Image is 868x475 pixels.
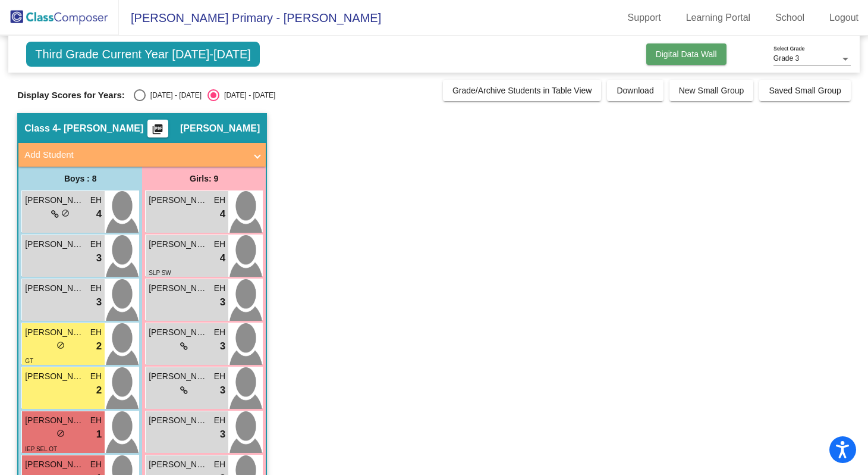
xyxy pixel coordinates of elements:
[56,429,65,437] span: do_not_disturb_alt
[25,194,84,207] span: [PERSON_NAME]
[149,282,208,295] span: [PERSON_NAME]
[220,427,225,442] span: 3
[220,295,225,310] span: 3
[220,339,225,354] span: 3
[25,326,84,339] span: [PERSON_NAME]
[90,458,102,471] span: EH
[220,251,225,266] span: 4
[679,86,744,95] span: New Small Group
[149,414,208,427] span: [PERSON_NAME]
[214,370,225,383] span: EH
[18,143,266,167] mat-expansion-panel-header: Add Student
[180,123,260,135] span: [PERSON_NAME]
[149,270,171,276] span: SLP SW
[56,341,65,349] span: do_not_disturb_alt
[769,86,841,95] span: Saved Small Group
[149,370,208,383] span: [PERSON_NAME]
[219,90,275,101] div: [DATE] - [DATE]
[90,326,102,339] span: EH
[443,80,602,101] button: Grade/Archive Students in Table View
[90,194,102,207] span: EH
[617,86,653,95] span: Download
[149,194,208,207] span: [PERSON_NAME]
[214,282,225,295] span: EH
[646,43,727,65] button: Digital Data Wall
[149,458,208,471] span: [PERSON_NAME]
[90,238,102,251] span: EH
[96,339,102,354] span: 2
[26,42,260,67] span: Third Grade Current Year [DATE]-[DATE]
[146,90,202,101] div: [DATE] - [DATE]
[149,238,208,251] span: [PERSON_NAME]
[17,90,125,101] span: Display Scores for Years:
[773,54,799,62] span: Grade 3
[24,123,58,135] span: Class 4
[656,49,717,59] span: Digital Data Wall
[766,8,814,27] a: School
[96,295,102,310] span: 3
[150,123,165,140] mat-icon: picture_as_pdf
[25,370,84,383] span: [PERSON_NAME]
[677,8,760,27] a: Learning Portal
[820,8,868,27] a: Logout
[214,238,225,251] span: EH
[214,326,225,339] span: EH
[61,209,70,217] span: do_not_disturb_alt
[214,458,225,471] span: EH
[119,8,381,27] span: [PERSON_NAME] Primary - [PERSON_NAME]
[25,282,84,295] span: [PERSON_NAME]
[24,148,246,162] mat-panel-title: Add Student
[25,446,57,452] span: IEP SEL OT
[25,238,84,251] span: [PERSON_NAME]
[452,86,592,95] span: Grade/Archive Students in Table View
[607,80,663,101] button: Download
[147,120,168,137] button: Print Students Details
[669,80,754,101] button: New Small Group
[220,383,225,398] span: 3
[759,80,850,101] button: Saved Small Group
[96,251,102,266] span: 3
[96,207,102,222] span: 4
[25,414,84,427] span: [PERSON_NAME]
[90,414,102,427] span: EH
[149,326,208,339] span: [PERSON_NAME]
[134,89,275,101] mat-radio-group: Select an option
[220,207,225,222] span: 4
[96,383,102,398] span: 2
[25,458,84,471] span: [PERSON_NAME]
[18,167,142,190] div: Boys : 8
[25,358,33,364] span: GT
[58,123,143,135] span: - [PERSON_NAME]
[618,8,671,27] a: Support
[214,414,225,427] span: EH
[90,282,102,295] span: EH
[96,427,102,442] span: 1
[142,167,266,190] div: Girls: 9
[214,194,225,207] span: EH
[90,370,102,383] span: EH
